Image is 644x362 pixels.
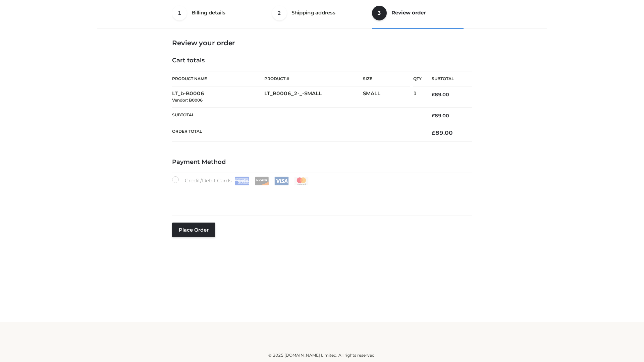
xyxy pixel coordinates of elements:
span: £ [432,129,435,136]
th: Size [363,71,410,86]
bdi: 89.00 [432,113,449,119]
td: LT_b-B0006 [172,86,264,108]
img: Visa [274,177,289,185]
button: Place order [172,223,215,237]
th: Subtotal [172,107,422,124]
div: © 2025 [DOMAIN_NAME] Limited. All rights reserved. [100,352,544,359]
h4: Payment Method [172,159,472,166]
img: Amex [235,177,249,185]
td: SMALL [363,86,413,108]
bdi: 89.00 [432,129,453,136]
td: LT_B0006_2-_-SMALL [264,86,363,108]
th: Product Name [172,71,264,86]
td: 1 [413,86,422,108]
small: Vendor: B0006 [172,98,203,103]
th: Subtotal [422,71,472,86]
span: £ [432,92,435,98]
th: Qty [413,71,422,86]
th: Product # [264,71,363,86]
img: Mastercard [294,177,309,185]
h4: Cart totals [172,57,472,64]
label: Credit/Debit Cards [172,176,309,185]
img: Discover [255,177,269,185]
bdi: 89.00 [432,92,449,98]
iframe: Secure payment input frame [171,184,471,208]
h3: Review your order [172,39,472,47]
th: Order Total [172,124,422,142]
span: £ [432,113,435,119]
